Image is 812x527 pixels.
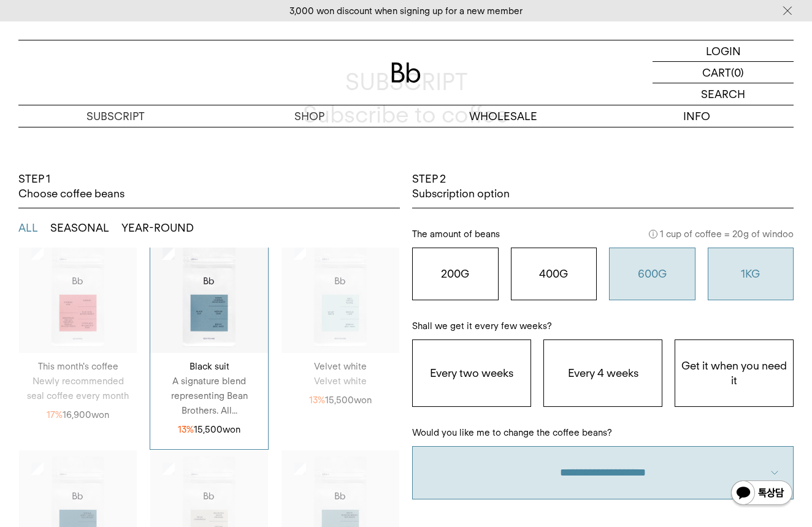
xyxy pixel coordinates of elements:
p: LOGIN [706,40,741,61]
p: Black suit [150,359,268,374]
p: (0) [731,62,744,83]
img: Product image [282,235,399,353]
p: Would you like me to change the coffee beans? [412,425,794,446]
button: ALL [18,221,38,235]
img: Logo [391,63,421,83]
p: This month's coffee [19,359,137,374]
p: STEP 2 Subscription option [412,172,510,202]
button: 600G [609,248,695,300]
o: 400G [539,267,568,280]
p: A signature blend representing Bean Brothers. All... [150,374,268,418]
p: 15,500 [178,422,240,437]
button: SEASONAL [50,221,109,235]
span: won [223,424,240,435]
p: INFO [600,105,794,127]
button: YEAR-ROUND [121,221,194,235]
span: won [91,409,109,420]
a: SUBSCRIPT [18,105,212,127]
a: SHOP [212,105,406,127]
a: LOGIN [653,40,794,62]
button: 200G [412,248,499,300]
button: 1KG [708,248,794,300]
button: 400G [511,248,597,300]
p: SEARCH [701,83,745,105]
o: 200G [441,267,469,280]
button: Get it when you need it [675,339,794,408]
a: CART (0) [653,62,794,83]
p: 15,500 [309,393,372,408]
span: 1 cup of coffee = 20g of windoo [649,227,794,241]
p: Velvet white [282,374,399,389]
p: Newly recommended seal coffee every month [19,374,137,403]
o: 1KG [741,267,760,280]
span: 17% [47,409,63,420]
button: Every 4 weeks [543,339,662,408]
o: 600G [638,267,667,280]
p: WHOLESALE [406,105,600,127]
a: 3,000 won discount when signing up for a new member [289,6,523,17]
p: CART [702,62,731,83]
img: Product image [150,235,268,353]
button: Every two weeks [412,339,531,408]
p: 16,900 [47,408,109,422]
p: Velvet white [282,359,399,374]
p: STEP 1 Choose coffee beans [18,172,124,202]
img: Kakao Talk channel 1:1 chat button [730,479,794,509]
span: 13% [309,395,325,406]
p: Shall we get it every few weeks? [412,319,794,339]
span: 13% [178,424,194,435]
img: Product image [19,235,137,353]
span: won [354,395,372,406]
p: The amount of beans [412,227,794,248]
